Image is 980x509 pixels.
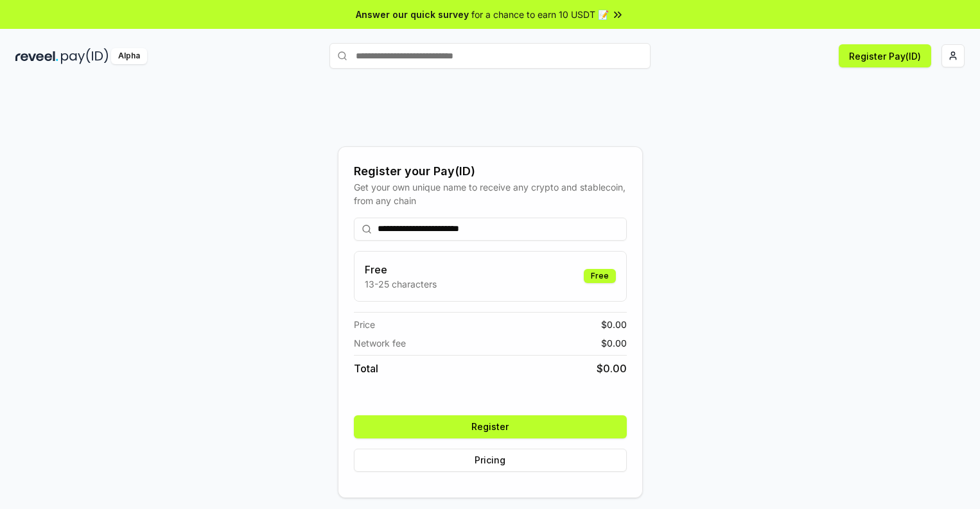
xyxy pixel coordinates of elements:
[601,318,627,331] span: $ 0.00
[354,180,627,207] div: Get your own unique name to receive any crypto and stablecoin, from any chain
[471,8,609,21] span: for a chance to earn 10 USDT 📝
[354,318,375,331] span: Price
[111,48,147,64] div: Alpha
[839,44,931,67] button: Register Pay(ID)
[601,336,627,350] span: $ 0.00
[354,415,627,438] button: Register
[365,262,437,277] h3: Free
[354,336,406,350] span: Network fee
[356,8,469,21] span: Answer our quick survey
[61,48,109,64] img: pay_id
[597,361,627,376] span: $ 0.00
[354,162,627,180] div: Register your Pay(ID)
[15,48,58,64] img: reveel_dark
[354,449,627,472] button: Pricing
[584,269,616,283] div: Free
[365,277,437,291] p: 13-25 characters
[354,361,378,376] span: Total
